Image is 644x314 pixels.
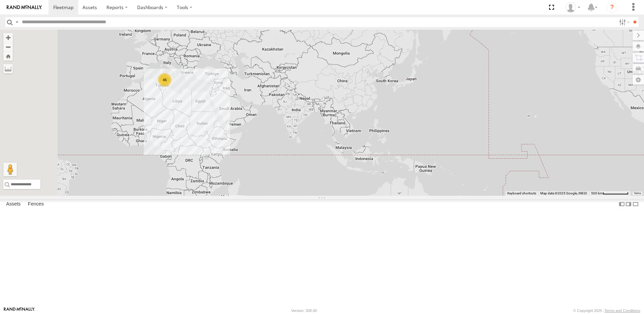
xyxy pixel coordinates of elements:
button: Zoom Home [3,52,13,61]
label: Dock Summary Table to the Left [618,199,625,209]
div: 46 [158,73,171,87]
button: Drag Pegman onto the map to open Street View [3,163,17,176]
label: Fences [25,199,47,209]
a: Terms (opens in new tab) [634,192,641,195]
label: Measure [3,64,13,73]
img: rand-logo.svg [7,5,42,10]
label: Map Settings [633,75,644,85]
div: Nejah Benkhalifa [563,2,583,12]
div: Version: 308.00 [291,309,317,313]
span: 500 km [591,191,603,195]
label: Assets [3,199,24,209]
label: Search Query [14,17,20,27]
div: © Copyright 2025 - [573,309,640,313]
label: Dock Summary Table to the Right [625,199,632,209]
span: Map data ©2025 Google, INEGI [540,191,587,195]
button: Zoom out [3,42,13,52]
button: Map Scale: 500 km per 73 pixels [589,191,631,196]
label: Hide Summary Table [632,199,639,209]
a: Terms and Conditions [605,309,640,313]
button: Zoom in [3,33,13,42]
a: Visit our Website [4,307,35,314]
label: Search Filter Options [616,17,631,27]
i: ? [607,2,617,13]
button: Keyboard shortcuts [507,191,536,196]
